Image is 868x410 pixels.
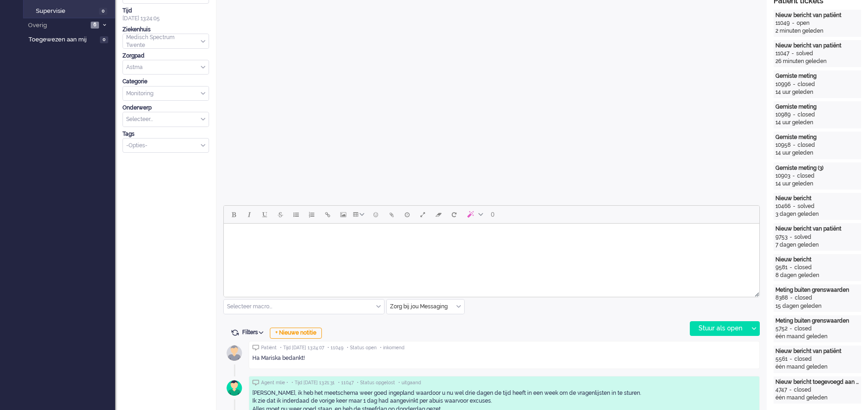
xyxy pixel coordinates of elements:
div: - [787,386,794,394]
div: Gemiste meting [775,72,859,80]
div: 11049 [775,19,790,27]
div: Gemiste meting (3) [775,164,859,172]
div: closed [794,325,812,333]
div: 14 uur geleden [775,88,859,96]
div: 7 dagen geleden [775,241,859,249]
button: Underline [257,207,273,222]
div: - [787,325,794,333]
span: Patiënt [261,345,277,351]
div: 10996 [775,81,791,88]
img: ic_chat_grey.svg [252,380,259,386]
span: 0 [100,36,108,43]
span: Supervisie [36,7,97,16]
div: - [787,264,794,271]
div: één maand geleden [775,394,859,402]
div: 10989 [775,111,791,119]
span: • uitgaand [398,380,421,386]
img: ic_chat_grey.svg [252,345,259,351]
span: 0 [491,211,495,218]
div: closed [798,141,815,149]
div: 4747 [775,386,787,394]
div: closed [798,111,815,119]
span: 0 [99,8,107,15]
div: closed [794,264,812,271]
div: - [787,355,794,363]
button: AI [462,207,487,222]
button: Reset content [446,207,462,222]
div: 3 dagen geleden [775,210,859,218]
button: Bold [226,207,241,222]
div: solved [798,202,815,210]
span: Agent mlie • [261,380,288,386]
div: 2 minuten geleden [775,27,859,35]
div: 14 uur geleden [775,180,859,188]
div: closed [795,294,812,302]
div: Gemiste meting [775,133,859,141]
div: - [791,202,798,210]
iframe: Rich Text Area [224,224,759,289]
span: • 11047 [338,380,354,386]
div: Meting buiten grenswaarden [775,317,859,325]
button: Insert/edit link [320,207,335,222]
div: closed [794,355,812,363]
button: Numbered list [304,207,320,222]
div: solved [794,233,811,241]
button: Bullet list [288,207,304,222]
div: - [789,50,796,58]
div: 9753 [775,233,787,241]
div: 8388 [775,294,788,302]
div: + Nieuwe notitie [270,328,322,339]
div: één maand geleden [775,363,859,371]
div: - [791,111,798,119]
button: Strikethrough [273,207,288,222]
div: closed [794,386,811,394]
div: 15 dagen geleden [775,302,859,310]
div: Onderwerp [122,104,209,112]
span: 6 [91,22,99,29]
div: closed [798,81,815,88]
div: open [797,19,810,27]
div: - [787,233,794,241]
div: [DATE] 13:24:05 [122,7,209,23]
div: 14 uur geleden [775,119,859,127]
a: Supervisie 0 [27,6,114,16]
div: Nieuw bericht van patiënt [775,225,859,233]
div: één maand geleden [775,333,859,341]
div: Meting buiten grenswaarden [775,286,859,294]
div: 10466 [775,202,791,210]
div: 10903 [775,172,790,180]
div: Gemiste meting [775,103,859,111]
span: • Status opgelost [357,380,395,386]
div: Resize [751,289,759,297]
button: Fullscreen [415,207,431,222]
button: Delay message [399,207,415,222]
span: Filters [242,329,267,335]
div: Nieuw bericht [775,256,859,264]
span: Overig [27,21,88,30]
div: 11047 [775,50,789,58]
div: solved [796,50,813,58]
button: Insert/edit image [335,207,351,222]
button: 0 [487,207,499,222]
button: Table [351,207,368,222]
span: • inkomend [380,345,404,351]
div: 5752 [775,325,787,333]
div: 9581 [775,264,787,271]
a: Toegewezen aan mij 0 [27,34,115,44]
div: - [790,19,797,27]
div: 5561 [775,355,787,363]
img: avatar [223,376,246,399]
span: • Tijd [DATE] 13:21:31 [291,380,335,386]
div: Nieuw bericht van patiënt [775,347,859,355]
div: Nieuw bericht toegevoegd aan gesprek [775,378,859,386]
div: 14 uur geleden [775,149,859,157]
div: Ha Mariska bedankt! [252,354,756,362]
div: - [791,81,798,88]
div: 8 dagen geleden [775,271,859,279]
div: - [788,294,795,302]
div: - [791,141,798,149]
span: • Status open [347,345,377,351]
button: Add attachment [384,207,399,222]
div: Tags [122,130,209,138]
